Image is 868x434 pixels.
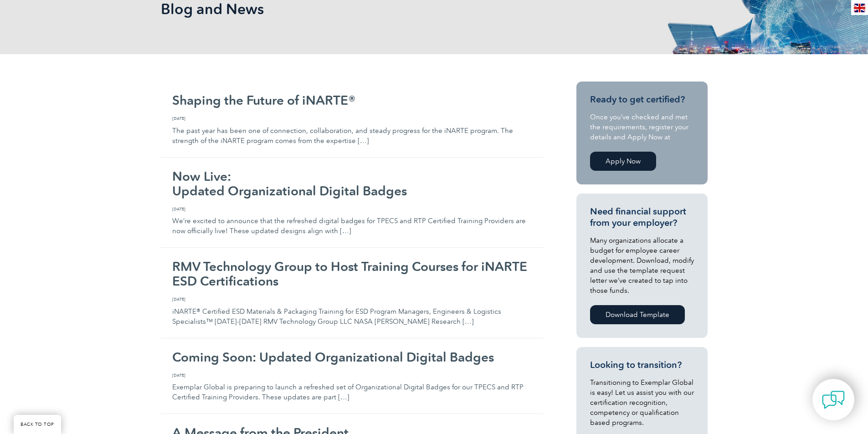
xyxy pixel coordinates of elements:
[590,94,694,105] h3: Ready to get certified?
[14,415,61,434] a: BACK TO TOP
[172,115,532,146] p: The past year has been one of connection, collaboration, and steady progress for the iNARTE progr...
[590,378,694,428] p: Transitioning to Exemplar Global is easy! Let us assist you with our certification recognition, c...
[172,206,532,236] p: We’re excited to announce that the refreshed digital badges for TPECS and RTP Certified Training ...
[161,158,544,248] a: Now Live:Updated Organizational Digital Badges [DATE] We’re excited to announce that the refreshe...
[161,248,544,338] a: RMV Technology Group to Host Training Courses for iNARTE ESD Certifications [DATE] iNARTE® Certif...
[172,350,532,364] h2: Coming Soon: Updated Organizational Digital Badges
[590,206,694,229] h3: Need financial support from your employer?
[590,359,694,371] h3: Looking to transition?
[590,305,685,324] a: Download Template
[172,296,532,327] p: iNARTE® Certified ESD Materials & Packaging Training for ESD Program Managers, Engineers & Logist...
[172,169,532,198] h2: Now Live: Updated Organizational Digital Badges
[822,388,845,411] img: contact-chat.png
[172,372,532,403] p: Exemplar Global is preparing to launch a refreshed set of Organizational Digital Badges for our T...
[172,296,532,302] span: [DATE]
[172,259,532,288] h2: RMV Technology Group to Host Training Courses for iNARTE ESD Certifications
[590,152,656,171] a: Apply Now
[161,338,544,414] a: Coming Soon: Updated Organizational Digital Badges [DATE] Exemplar Global is preparing to launch ...
[590,112,694,142] p: Once you’ve checked and met the requirements, register your details and Apply Now at
[172,372,532,378] span: [DATE]
[590,235,694,296] p: Many organizations allocate a budget for employee career development. Download, modify and use th...
[161,82,544,158] a: Shaping the Future of iNARTE® [DATE] The past year has been one of connection, collaboration, and...
[854,4,865,12] img: en
[172,93,532,107] h2: Shaping the Future of iNARTE®
[172,206,532,212] span: [DATE]
[172,115,532,122] span: [DATE]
